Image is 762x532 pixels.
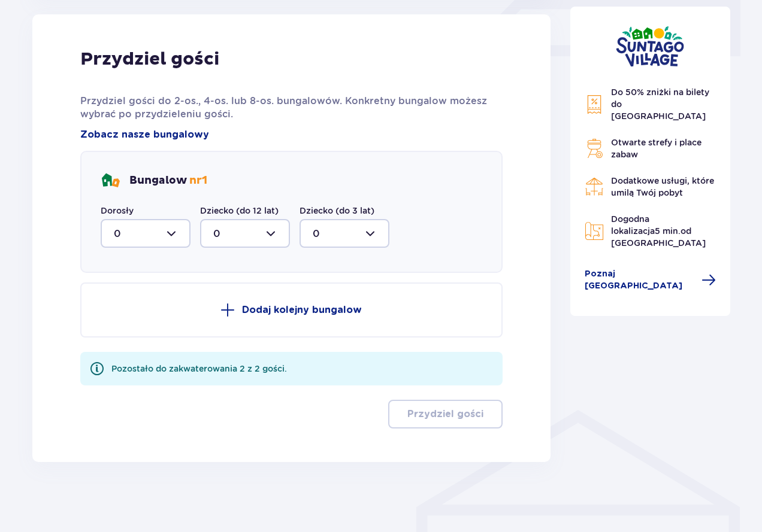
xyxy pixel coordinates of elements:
a: Zobacz nasze bungalowy [80,128,209,141]
span: Dodatkowe usługi, które umilą Twój pobyt [611,176,714,197]
p: Dodaj kolejny bungalow [242,303,362,317]
label: Dziecko (do 12 lat) [200,205,279,217]
img: Restaurant Icon [585,177,604,196]
img: Suntago Village [616,26,684,67]
p: Przydziel gości [80,48,219,71]
span: 5 min. [655,226,681,236]
label: Dziecko (do 3 lat) [300,205,374,217]
a: Poznaj [GEOGRAPHIC_DATA] [585,268,716,292]
img: Map Icon [585,221,604,241]
span: nr 1 [189,174,207,187]
img: Grill Icon [585,139,604,158]
img: Discount Icon [585,95,604,114]
span: Otwarte strefy i place zabaw [611,138,701,159]
span: Do 50% zniżki na bilety do [GEOGRAPHIC_DATA] [611,87,709,121]
label: Dorosły [101,205,134,217]
div: Pozostało do zakwaterowania 2 z 2 gości. [111,363,287,375]
button: Przydziel gości [388,400,503,428]
span: Poznaj [GEOGRAPHIC_DATA] [585,268,695,292]
p: Bungalow [129,174,207,188]
button: Dodaj kolejny bungalow [80,282,503,338]
p: Przydziel gości do 2-os., 4-os. lub 8-os. bungalowów. Konkretny bungalow możesz wybrać po przydzi... [80,95,503,121]
span: Dogodna lokalizacja od [GEOGRAPHIC_DATA] [611,214,706,248]
p: Przydziel gości [407,408,483,421]
img: bungalows Icon [101,171,120,190]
